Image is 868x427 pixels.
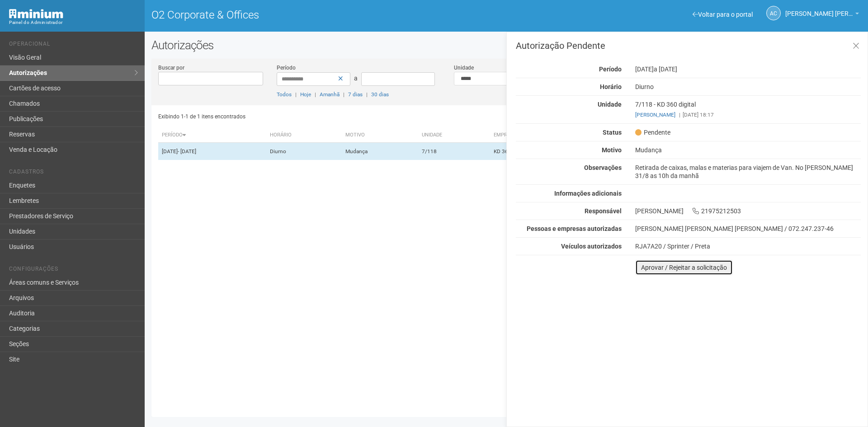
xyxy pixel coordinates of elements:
td: Mudança [342,143,418,160]
h3: Autorização Pendente [516,41,861,50]
strong: Período [599,66,622,73]
strong: Pessoas e empresas autorizadas [527,225,622,232]
label: Buscar por [158,64,184,72]
strong: Observações [584,164,622,171]
a: AC [766,6,781,20]
div: Diurno [628,83,868,91]
td: KD 360 digital [490,143,597,160]
td: [DATE] [158,143,266,160]
strong: Horário [600,83,622,90]
div: Exibindo 1-1 de 1 itens encontrados [158,110,504,123]
td: 7/118 [418,143,490,160]
h1: O2 Corporate & Offices [151,9,500,21]
td: Diurno [266,143,342,160]
div: 7/118 - KD 360 digital [628,100,868,119]
strong: Unidade [598,101,622,108]
label: Unidade [454,64,474,72]
div: [DATE] 18:17 [635,111,861,119]
th: Unidade [418,128,490,143]
a: 30 dias [371,91,389,98]
div: Mudança [628,146,868,154]
strong: Status [603,129,622,136]
th: Motivo [342,128,418,143]
a: [PERSON_NAME] [635,112,675,118]
span: | [366,91,368,98]
div: Retirada de caixas, malas e materias para viajem de Van. No [PERSON_NAME] 31/8 as 10h da manhã [628,164,868,180]
a: Amanhã [320,91,340,98]
li: Operacional [9,41,138,50]
th: Horário [266,128,342,143]
li: Configurações [9,266,138,275]
span: Pendente [635,128,670,136]
div: Painel do Administrador [9,19,138,27]
div: [DATE] [628,65,868,73]
a: [PERSON_NAME] [PERSON_NAME] [785,11,859,19]
strong: Motivo [602,146,622,154]
span: Ana Carla de Carvalho Silva [785,1,853,17]
strong: Informações adicionais [554,190,622,197]
th: Período [158,128,266,143]
a: Voltar para o portal [693,11,753,18]
strong: Veículos autorizados [561,243,622,250]
span: a [354,75,358,82]
span: | [315,91,316,98]
a: Hoje [300,91,311,98]
span: | [343,91,344,98]
div: [PERSON_NAME] [PERSON_NAME] [PERSON_NAME] / 072.247.237-46 [635,225,861,233]
img: Minium [9,9,63,19]
div: [PERSON_NAME] 21975212503 [628,207,868,215]
div: RJA7A20 / Sprinter / Preta [635,242,861,250]
span: | [295,91,297,98]
span: - [DATE] [178,148,196,155]
li: Cadastros [9,169,138,178]
span: | [679,112,680,118]
button: Aprovar / Rejeitar a solicitação [635,260,733,275]
label: Período [277,64,296,72]
a: 7 dias [348,91,363,98]
th: Empresa [490,128,597,143]
a: Todos [277,91,292,98]
span: a [DATE] [654,66,677,73]
strong: Responsável [585,207,622,215]
h2: Autorizações [151,38,861,52]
